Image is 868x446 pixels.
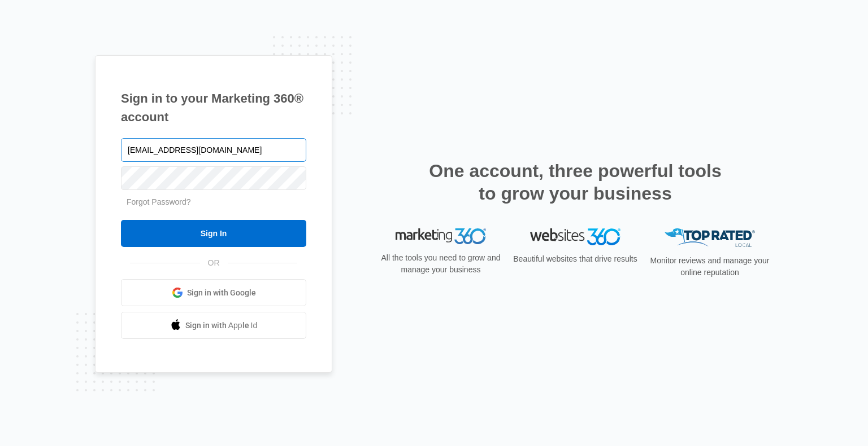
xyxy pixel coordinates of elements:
[187,287,256,299] span: Sign in with Google
[185,320,258,332] span: Sign in with Apple Id
[121,279,306,306] a: Sign in with Google
[530,228,620,245] img: Websites 360
[426,160,725,205] h2: One account, three powerful tools to grow your business
[121,312,306,339] a: Sign in with Apple Id
[121,220,306,247] input: Sign In
[121,138,306,162] input: Email
[127,197,191,206] a: Forgot Password?
[665,228,755,247] img: Top Rated Local
[396,228,486,244] img: Marketing 360
[377,252,504,276] p: All the tools you need to grow and manage your business
[646,255,773,279] p: Monitor reviews and manage your online reputation
[512,253,639,265] p: Beautiful websites that drive results
[121,89,306,126] h1: Sign in to your Marketing 360® account
[200,257,228,269] span: OR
